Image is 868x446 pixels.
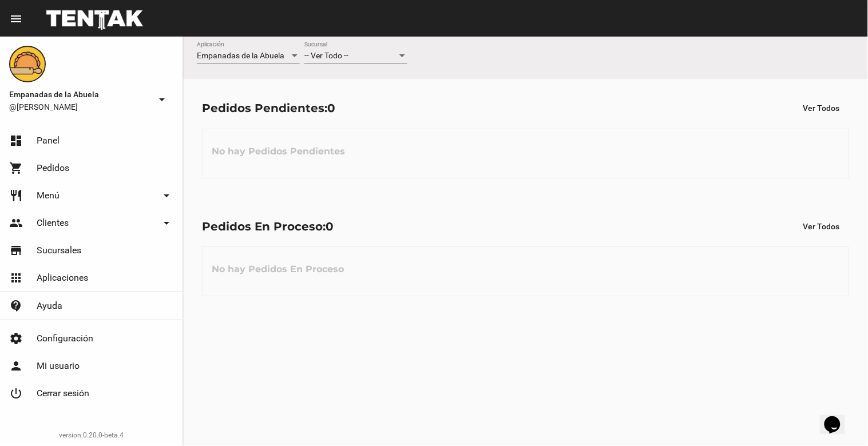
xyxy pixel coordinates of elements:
[37,135,60,146] span: Panel
[794,98,849,118] button: Ver Todos
[9,299,23,313] mat-icon: contact_support
[9,359,23,373] mat-icon: person
[155,93,169,106] mat-icon: arrow_drop_down
[9,12,23,26] mat-icon: menu
[9,101,150,113] span: @[PERSON_NAME]
[9,87,150,101] span: Empanadas de la Abuela
[803,222,840,231] span: Ver Todos
[820,400,857,435] iframe: chat widget
[202,217,334,236] div: Pedidos En Proceso:
[9,332,23,345] mat-icon: settings
[794,216,849,237] button: Ver Todos
[9,244,23,257] mat-icon: store
[160,216,173,230] mat-icon: arrow_drop_down
[197,51,284,60] span: Empanadas de la Abuela
[9,46,46,82] img: f0136945-ed32-4f7c-91e3-a375bc4bb2c5.png
[37,245,81,256] span: Sucursales
[326,220,334,233] span: 0
[37,162,69,174] span: Pedidos
[37,300,62,312] span: Ayuda
[327,101,335,115] span: 0
[9,387,23,400] mat-icon: power_settings_new
[37,388,89,399] span: Cerrar sesión
[9,134,23,148] mat-icon: dashboard
[203,134,354,169] h3: No hay Pedidos Pendientes
[9,161,23,175] mat-icon: shopping_cart
[803,103,840,113] span: Ver Todos
[37,190,60,201] span: Menú
[304,51,348,60] span: -- Ver Todo --
[37,333,93,344] span: Configuración
[9,429,173,441] div: version 0.20.0-beta.4
[9,216,23,230] mat-icon: people
[203,252,353,286] h3: No hay Pedidos En Proceso
[37,360,80,372] span: Mi usuario
[202,99,335,117] div: Pedidos Pendientes:
[37,272,88,284] span: Aplicaciones
[9,271,23,285] mat-icon: apps
[160,189,173,202] mat-icon: arrow_drop_down
[9,189,23,202] mat-icon: restaurant
[37,217,69,229] span: Clientes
